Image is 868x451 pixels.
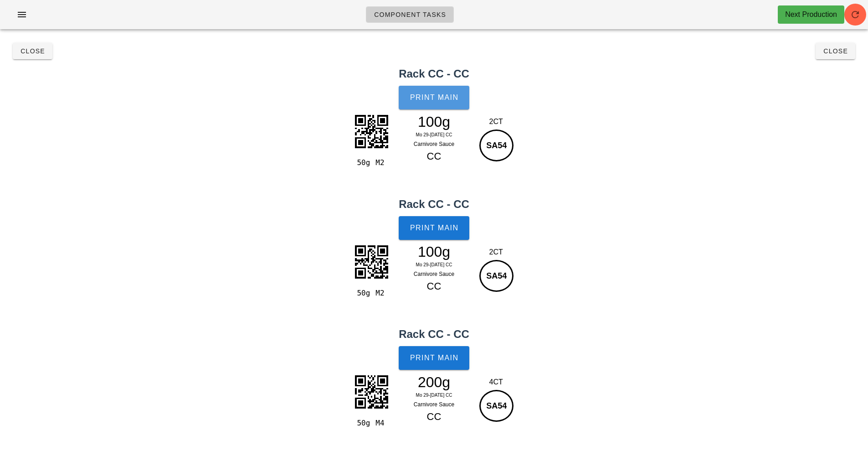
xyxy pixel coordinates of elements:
span: Print Main [410,354,459,362]
span: CC [427,280,442,292]
h2: Rack CC - CC [5,66,863,82]
div: 100g [395,115,474,129]
div: Next Production [785,9,837,20]
div: Carnivore Sauce [395,140,474,149]
span: Mo 29-[DATE] CC [416,262,452,267]
button: Close [816,43,855,59]
button: Print Main [399,86,469,109]
h2: Rack CC - CC [5,326,863,342]
img: BbDkAAAAASUVORK5CYII= [349,239,394,285]
div: 4CT [477,377,515,388]
div: M2 [372,287,390,299]
div: Carnivore Sauce [395,400,474,409]
span: Mo 29-[DATE] CC [416,393,452,398]
div: M4 [372,417,390,429]
div: M2 [372,157,390,169]
span: Print Main [410,93,459,102]
button: Print Main [399,346,469,370]
button: Close [13,43,52,59]
img: wDtP2MvoBnhyAAAAABJRU5ErkJggg== [349,369,394,415]
img: RyNEnZBqF5k4QCb0iACiLt3NbnTTDiBBIJiPUcCussYMB68AKbYGAAKQYgoUGw4RApBiChQbDhECkGIKFBsOEQKQYgoUGw4RA... [349,109,394,154]
span: Close [20,47,45,55]
div: 2CT [477,247,515,258]
div: Carnivore Sauce [395,270,474,279]
div: 50g [353,417,372,429]
span: Mo 29-[DATE] CC [416,132,452,137]
div: 50g [353,287,372,299]
span: CC [427,411,442,422]
div: 200g [395,375,474,389]
div: 50g [353,157,372,169]
div: 100g [395,245,474,259]
a: Component Tasks [366,6,454,23]
div: SA54 [479,260,514,292]
span: Component Tasks [374,11,446,18]
div: 2CT [477,116,515,127]
div: SA54 [479,390,514,422]
div: SA54 [479,130,514,161]
span: Print Main [410,224,459,232]
span: Close [823,47,848,55]
span: CC [427,150,442,162]
button: Print Main [399,216,469,240]
h2: Rack CC - CC [5,196,863,213]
